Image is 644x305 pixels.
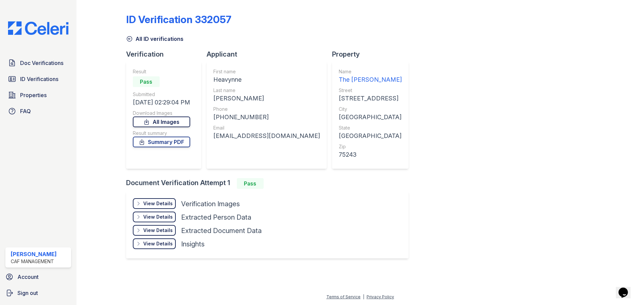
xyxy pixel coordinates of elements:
[339,68,402,84] a: Name The [PERSON_NAME]
[126,35,183,43] a: All ID verifications
[339,75,402,84] div: The [PERSON_NAME]
[181,226,262,235] div: Extracted Document Data
[133,117,190,127] a: All Images
[133,110,190,117] div: Download Images
[339,125,402,131] div: State
[339,94,402,103] div: [STREET_ADDRESS]
[11,250,57,258] div: [PERSON_NAME]
[133,68,190,75] div: Result
[143,200,173,207] div: View Details
[126,50,207,59] div: Verification
[126,178,414,189] div: Document Verification Attempt 1
[181,239,205,249] div: Insights
[5,88,71,102] a: Properties
[339,112,402,122] div: [GEOGRAPHIC_DATA]
[207,50,332,59] div: Applicant
[143,227,173,234] div: View Details
[5,72,71,86] a: ID Verifications
[17,273,39,281] span: Account
[213,106,320,112] div: Phone
[339,106,402,112] div: City
[213,87,320,94] div: Last name
[332,50,414,59] div: Property
[367,294,394,299] a: Privacy Policy
[181,199,240,209] div: Verification Images
[237,178,264,189] div: Pass
[17,289,38,297] span: Sign out
[339,131,402,141] div: [GEOGRAPHIC_DATA]
[181,213,251,222] div: Extracted Person Data
[20,59,63,67] span: Doc Verifications
[339,68,402,75] div: Name
[133,130,190,137] div: Result summary
[213,68,320,75] div: First name
[213,112,320,122] div: [PHONE_NUMBER]
[143,240,173,247] div: View Details
[143,214,173,220] div: View Details
[339,143,402,150] div: Zip
[11,258,57,265] div: CAF Management
[213,131,320,141] div: [EMAIL_ADDRESS][DOMAIN_NAME]
[5,56,71,70] a: Doc Verifications
[339,87,402,94] div: Street
[213,75,320,84] div: Heavynne
[213,94,320,103] div: [PERSON_NAME]
[3,21,74,35] img: CE_Logo_Blue-a8612792a0a2168367f1c8372b55b34899dd931a85d93a1a3d3e32e68fde9ad4.png
[20,75,58,83] span: ID Verifications
[133,76,160,87] div: Pass
[213,125,320,131] div: Email
[326,294,361,299] a: Terms of Service
[363,294,364,299] div: |
[20,91,47,99] span: Properties
[5,104,71,118] a: FAQ
[126,13,231,25] div: ID Verification 332057
[133,137,190,147] a: Summary PDF
[3,286,74,300] a: Sign out
[339,150,402,159] div: 75243
[20,107,31,115] span: FAQ
[133,91,190,98] div: Submitted
[3,270,74,284] a: Account
[133,98,190,107] div: [DATE] 02:29:04 PM
[616,278,637,298] iframe: chat widget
